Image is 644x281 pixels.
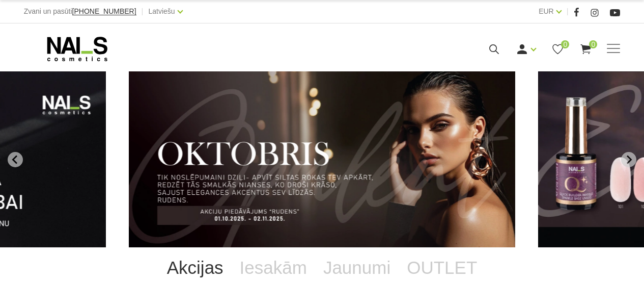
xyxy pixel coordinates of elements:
[567,5,569,18] span: |
[24,5,136,18] div: Zvani un pasūti
[561,40,569,48] span: 0
[129,71,515,247] li: 1 of 11
[621,152,636,167] button: Next slide
[539,5,554,17] a: EUR
[72,7,136,15] span: [PHONE_NUMBER]
[142,5,144,18] span: |
[579,43,592,56] a: 0
[589,40,597,48] span: 0
[149,5,175,17] a: Latviešu
[551,43,564,56] a: 0
[72,8,136,15] a: [PHONE_NUMBER]
[8,152,23,167] button: Go to last slide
